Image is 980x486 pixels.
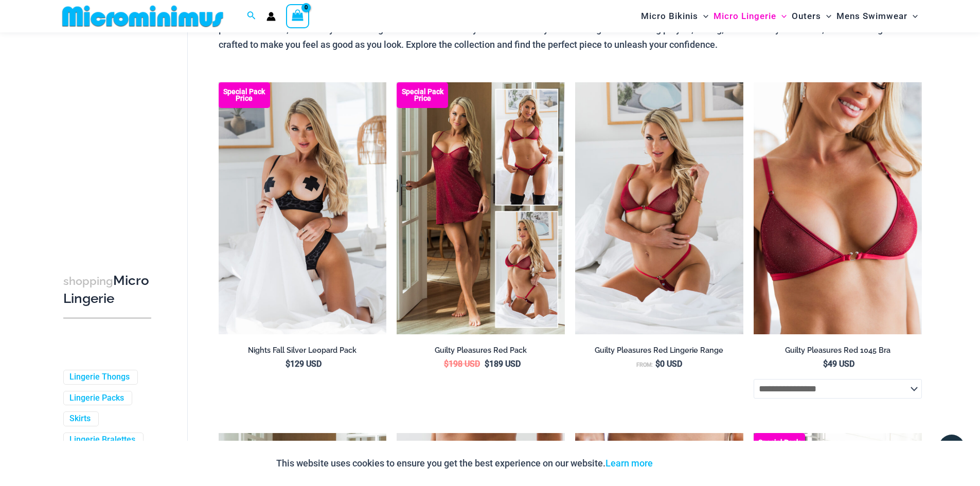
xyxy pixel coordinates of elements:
span: Micro Bikinis [641,3,698,29]
a: Guilty Pleasures Red Collection Pack F Guilty Pleasures Red Collection Pack BGuilty Pleasures Red... [397,82,565,334]
b: Special Pack Price [397,88,448,102]
h2: Guilty Pleasures Red Lingerie Range [575,346,743,355]
span: $ [444,359,449,369]
span: shopping [63,275,113,287]
a: Skirts [69,414,91,425]
a: Guilty Pleasures Red 1045 Bra [754,346,922,359]
span: From: [636,362,653,368]
bdi: 49 USD [823,359,854,369]
a: Nights Fall Silver Leopard 1036 Bra 6046 Thong 09v2 Nights Fall Silver Leopard 1036 Bra 6046 Thon... [219,82,387,334]
a: Micro BikinisMenu ToggleMenu Toggle [638,3,711,29]
img: Guilty Pleasures Red 1045 Bra 01 [754,82,922,334]
bdi: 129 USD [286,359,322,369]
button: Accept [661,451,704,476]
span: Outers [792,3,821,29]
b: Special Pack Price [219,88,270,102]
a: Lingerie Packs [69,393,124,404]
img: Guilty Pleasures Red 1045 Bra 689 Micro 06 [575,82,743,334]
a: OutersMenu ToggleMenu Toggle [789,3,834,29]
span: $ [823,359,828,369]
h2: Guilty Pleasures Red Pack [397,346,565,355]
a: Guilty Pleasures Red 1045 Bra 689 Micro 05Guilty Pleasures Red 1045 Bra 689 Micro 06Guilty Pleasu... [575,82,743,334]
a: Micro LingerieMenu ToggleMenu Toggle [711,3,789,29]
a: View Shopping Cart, empty [286,4,310,28]
span: Micro Lingerie [714,3,776,29]
span: Menu Toggle [698,3,708,29]
a: Guilty Pleasures Red 1045 Bra 01Guilty Pleasures Red 1045 Bra 02Guilty Pleasures Red 1045 Bra 02 [754,82,922,334]
img: Nights Fall Silver Leopard 1036 Bra 6046 Thong 09v2 [219,82,387,334]
b: Special Pack Price [754,439,805,453]
h2: Nights Fall Silver Leopard Pack [219,346,387,355]
span: Menu Toggle [821,3,831,29]
span: Menu Toggle [907,3,918,29]
span: $ [485,359,489,369]
span: Mens Swimwear [836,3,907,29]
nav: Site Navigation [637,2,922,31]
img: MM SHOP LOGO FLAT [58,5,227,28]
img: Guilty Pleasures Red Collection Pack F [397,82,565,334]
a: Lingerie Thongs [69,372,130,383]
bdi: 189 USD [485,359,521,369]
bdi: 198 USD [444,359,480,369]
a: Learn more [605,458,653,469]
h3: Micro Lingerie [63,272,151,308]
a: Search icon link [247,10,256,23]
a: Guilty Pleasures Red Lingerie Range [575,346,743,359]
span: Menu Toggle [776,3,787,29]
p: This website uses cookies to ensure you get the best experience on our website. [276,456,653,471]
a: Nights Fall Silver Leopard Pack [219,346,387,359]
bdi: 0 USD [655,359,682,369]
iframe: TrustedSite Certified [63,34,156,240]
span: $ [286,359,290,369]
h2: Guilty Pleasures Red 1045 Bra [754,346,922,355]
a: Guilty Pleasures Red Pack [397,346,565,359]
a: Mens SwimwearMenu ToggleMenu Toggle [834,3,920,29]
a: Account icon link [266,12,276,21]
span: $ [655,359,660,369]
a: Lingerie Bralettes [69,435,135,446]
